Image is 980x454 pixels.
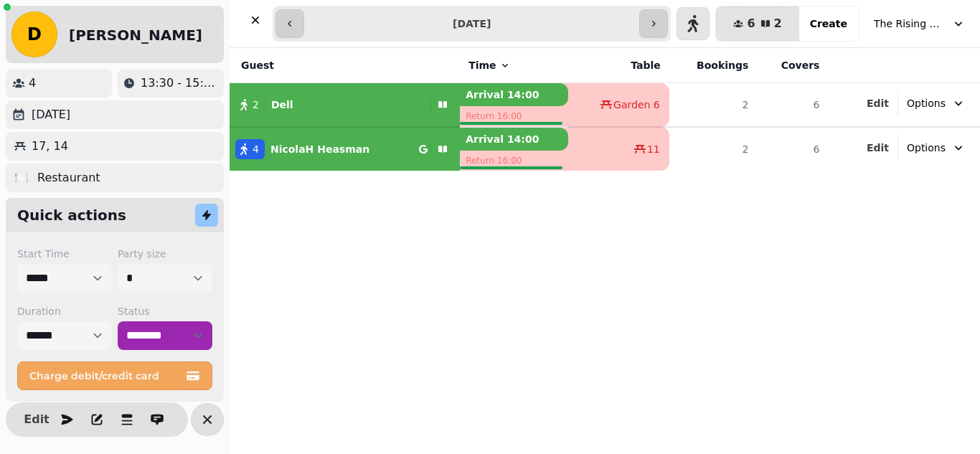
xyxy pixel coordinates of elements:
[271,98,293,112] p: Dell
[867,96,889,110] button: Edit
[460,151,568,171] p: Return 16:00
[716,6,798,41] button: 62
[29,75,36,92] p: 4
[568,48,669,83] th: Table
[118,304,212,318] label: Status
[757,83,828,128] td: 6
[22,405,51,434] button: Edit
[17,247,112,261] label: Start Time
[867,141,889,155] button: Edit
[69,25,202,45] h2: [PERSON_NAME]
[810,19,847,29] span: Create
[14,169,29,186] p: 🍽️
[774,18,782,29] span: 2
[757,48,828,83] th: Covers
[27,26,42,43] span: D
[460,128,568,151] p: Arrival 14:00
[867,143,889,153] span: Edit
[17,361,212,390] button: Charge debit/credit card
[141,75,218,92] p: 13:30 - 15:30
[798,6,859,41] button: Create
[460,83,568,106] p: Arrival 14:00
[468,58,496,72] span: Time
[867,98,889,108] span: Edit
[118,247,212,261] label: Party size
[907,96,946,110] span: Options
[468,58,510,72] button: Time
[230,88,460,122] button: 2 Dell
[669,48,758,83] th: Bookings
[230,48,460,83] th: Guest
[613,98,660,112] span: Garden 6
[647,142,660,156] span: 11
[32,106,70,123] p: [DATE]
[907,141,946,155] span: Options
[17,205,126,225] h2: Quick actions
[270,142,369,156] p: NicolaH Heasman
[898,90,974,116] button: Options
[230,132,460,166] button: 4NicolaH Heasman
[32,138,68,155] p: 17, 14
[28,414,45,425] span: Edit
[669,83,758,128] td: 2
[253,142,259,156] span: 4
[37,169,100,186] p: Restaurant
[898,135,974,161] button: Options
[757,127,828,171] td: 6
[253,98,259,112] span: 2
[747,18,755,29] span: 6
[865,11,974,37] button: The Rising Sun
[29,371,183,381] span: Charge debit/credit card
[669,127,758,171] td: 2
[460,106,568,126] p: Return 16:00
[17,304,112,318] label: Duration
[874,16,946,31] span: The Rising Sun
